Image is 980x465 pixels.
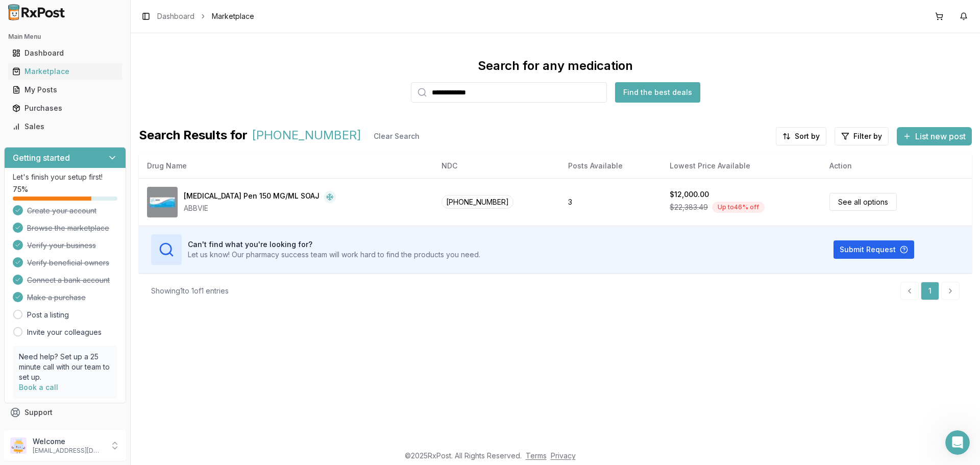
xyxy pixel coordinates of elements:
[712,202,765,213] div: Up to 46 % off
[12,48,118,58] div: Dashboard
[8,33,122,41] h2: Main Menu
[921,282,939,300] a: 1
[16,263,150,274] div: The order will be shipped out [DATE]!
[12,85,118,95] div: My Posts
[118,138,188,149] div: if not then cancel it
[365,127,428,145] button: Clear Search
[4,63,126,80] button: Marketplace
[48,334,57,342] button: Gif picker
[4,4,69,20] img: RxPost Logo
[7,4,26,23] button: go back
[8,44,122,62] a: Dashboard
[670,202,708,212] span: $22,383.49
[478,58,633,74] div: Search for any medication
[27,258,109,268] span: Verify beneficial owners
[147,187,178,217] img: Skyrizi Pen 150 MG/ML SOAJ
[27,206,96,216] span: Create your account
[4,100,126,116] button: Purchases
[33,447,104,455] p: [EMAIL_ADDRESS][DOMAIN_NAME]
[139,154,433,178] th: Drug Name
[184,203,336,213] div: ABBVIE
[560,178,661,226] td: 3
[4,118,126,135] button: Sales
[188,250,480,260] p: Let us know! Our pharmacy success team will work hard to find the products you need.
[8,243,196,257] div: [DATE]
[252,127,361,145] span: [PHONE_NUMBER]
[156,213,196,235] div: thanks
[139,127,248,145] span: Search Results for
[897,132,972,142] a: List new post
[12,103,118,113] div: Purchases
[900,282,960,300] nav: pagination
[29,6,45,22] img: Profile image for Roxy
[853,131,882,141] span: Filter by
[16,169,159,199] div: Ok got it my team that starts early then me will contact them first thing in the morning
[160,4,179,23] button: Home
[24,426,59,436] span: Feedback
[615,82,700,103] button: Find the best deals
[16,294,159,314] div: Help [PERSON_NAME] understand how they’re doing:
[8,99,122,117] a: Purchases
[795,131,820,141] span: Sort by
[157,11,254,21] nav: breadcrumb
[821,154,972,178] th: Action
[50,5,69,13] h1: Roxy
[8,163,167,205] div: Ok got it my team that starts early then me will contact them first thing in the morning
[8,163,196,213] div: Manuel says…
[27,275,110,285] span: Connect a bank account
[8,117,122,136] a: Sales
[945,430,970,455] iframe: Intercom live chat
[8,35,160,58] div: I do not have another pharmacy sorry
[179,4,198,22] div: Close
[8,288,167,320] div: Help [PERSON_NAME] understand how they’re doing:
[19,352,111,382] p: Need help? Set up a 25 minute call with our team to set up.
[188,239,480,250] h3: Can't find what you're looking for?
[829,193,897,211] a: See all options
[12,66,118,77] div: Marketplace
[442,195,513,209] span: [PHONE_NUMBER]
[151,286,229,296] div: Showing 1 to 1 of 1 entries
[4,422,126,440] button: Feedback
[164,219,188,229] div: thanks
[8,59,167,101] div: I tried asking around no one. And the original place has not responded to any of my calls or mess...
[9,313,195,330] textarea: Message…
[8,59,196,109] div: Manuel says…
[10,437,27,454] img: User avatar
[8,109,196,132] div: SAM says…
[551,451,576,460] a: Privacy
[526,451,547,460] a: Terms
[8,257,158,280] div: The order will be shipped out [DATE]!
[8,62,122,81] a: Marketplace
[915,130,966,142] span: List new post
[16,41,152,52] div: I do not have another pharmacy sorry
[8,81,122,99] a: My Posts
[8,132,196,163] div: SAM says…
[4,82,126,98] button: My Posts
[124,115,188,125] div: ok wait for [DATE]
[27,240,96,251] span: Verify your business
[32,334,40,342] button: Emoji picker
[27,310,69,320] a: Post a listing
[897,127,972,145] button: List new post
[27,223,109,233] span: Browse the marketplace
[157,11,194,21] a: Dashboard
[33,436,104,447] p: Welcome
[560,154,661,178] th: Posts Available
[115,109,196,131] div: ok wait for [DATE]
[27,292,86,303] span: Make a purchase
[184,191,320,203] div: [MEDICAL_DATA] Pen 150 MG/ML SOAJ
[13,184,28,194] span: 75 %
[19,383,58,391] a: Book a call
[776,127,826,145] button: Sort by
[16,65,159,95] div: I tried asking around no one. And the original place has not responded to any of my calls or mess...
[4,45,126,61] button: Dashboard
[212,11,254,21] span: Marketplace
[12,121,118,132] div: Sales
[8,35,196,59] div: Manuel says…
[16,334,24,342] button: Upload attachment
[835,127,889,145] button: Filter by
[27,327,102,337] a: Invite your colleagues
[13,152,70,164] h3: Getting started
[670,189,709,200] div: $12,000.00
